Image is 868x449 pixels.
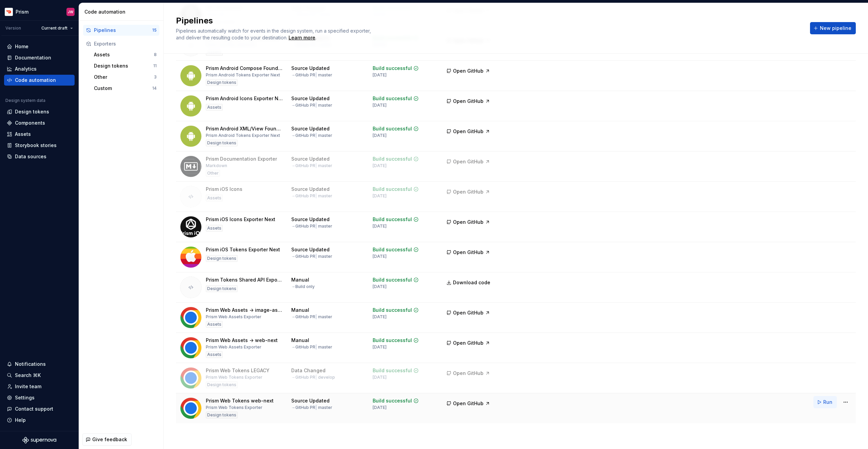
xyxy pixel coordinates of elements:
[291,125,330,132] div: Source Updated
[291,216,330,223] div: Source Updated
[291,95,330,102] div: Source Updated
[453,309,484,316] span: Open GitHub
[443,190,493,196] a: Open GitHub
[373,186,412,193] div: Build successful
[291,254,332,259] div: → GitHub PR master
[373,344,387,350] div: [DATE]
[443,129,493,135] a: Open GitHub
[315,163,317,168] span: |
[15,66,37,72] div: Analytics
[15,394,35,401] div: Settings
[291,337,309,344] div: Manual
[373,367,412,374] div: Build successful
[443,276,495,289] a: Download code
[291,156,330,162] div: Source Updated
[291,397,330,404] div: Source Updated
[4,64,75,74] a: Analytics
[206,125,283,132] div: Prism Android XML/View Foundations
[206,195,223,201] div: Assets
[94,51,154,58] div: Assets
[373,307,412,313] div: Build successful
[453,188,484,195] span: Open GitHub
[291,186,330,193] div: Source Updated
[154,52,157,57] div: 8
[453,370,484,377] span: Open GitHub
[315,72,317,77] span: |
[453,128,484,135] span: Open GitHub
[176,28,372,40] span: Pipelines automatically watch for events in the design system, run a specified exporter, and deli...
[315,254,317,259] span: |
[206,285,238,292] div: Design tokens
[291,163,332,168] div: → GitHub PR master
[15,372,41,379] div: Search ⌘K
[373,337,412,344] div: Build successful
[291,405,332,410] div: → GitHub PR master
[453,98,484,105] span: Open GitHub
[91,60,159,71] button: Design tokens11
[152,86,157,91] div: 14
[206,225,223,232] div: Assets
[315,314,317,319] span: |
[443,337,493,349] button: Open GitHub
[94,40,157,47] div: Exporters
[373,95,412,102] div: Build successful
[373,375,387,380] div: [DATE]
[315,103,317,108] span: |
[91,49,159,60] button: Assets8
[206,321,223,328] div: Assets
[38,23,76,33] button: Current draft
[15,406,53,412] div: Contact support
[16,8,28,15] div: Prism
[206,351,223,358] div: Assets
[206,412,238,418] div: Design tokens
[91,83,159,94] button: Custom14
[291,72,332,78] div: → GitHub PR master
[291,344,332,350] div: → GitHub PR master
[453,249,484,256] span: Open GitHub
[15,142,57,149] div: Storybook stories
[94,85,152,92] div: Custom
[373,254,387,259] div: [DATE]
[4,151,75,162] a: Data sources
[373,246,412,253] div: Build successful
[443,246,493,258] button: Open GitHub
[315,405,317,410] span: |
[83,25,159,36] button: Pipelines15
[41,25,67,31] span: Current draft
[4,140,75,151] a: Storybook stories
[373,193,387,199] div: [DATE]
[4,129,75,140] a: Assets
[206,170,220,177] div: Other
[68,9,73,15] div: JW
[15,108,49,115] div: Design tokens
[373,72,387,78] div: [DATE]
[291,375,335,380] div: → GitHub PR develop
[206,337,278,344] div: Prism Web Assets -> web-next
[443,216,493,228] button: Open GitHub
[206,314,261,320] div: Prism Web Assets Exporter
[4,75,75,86] a: Code automation
[373,276,412,283] div: Build successful
[453,158,484,165] span: Open GitHub
[453,68,484,74] span: Open GitHub
[291,276,309,283] div: Manual
[443,311,493,317] a: Open GitHub
[289,34,315,41] a: Learn more
[91,72,159,83] button: Other3
[4,370,75,381] button: Search ⌘K
[373,405,387,410] div: [DATE]
[206,72,280,78] div: Prism Android Tokens Exporter Next
[823,399,832,406] span: Run
[94,74,154,80] div: Other
[206,246,280,253] div: Prism iOS Tokens Exporter Next
[4,415,75,426] button: Help
[4,359,75,370] button: Notifications
[5,8,13,16] img: bd52d190-91a7-4889-9e90-eccda45865b1.png
[291,223,332,229] div: → GitHub PR master
[810,22,856,34] button: New pipeline
[154,74,157,80] div: 3
[443,65,493,77] button: Open GitHub
[92,436,127,443] span: Give feedback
